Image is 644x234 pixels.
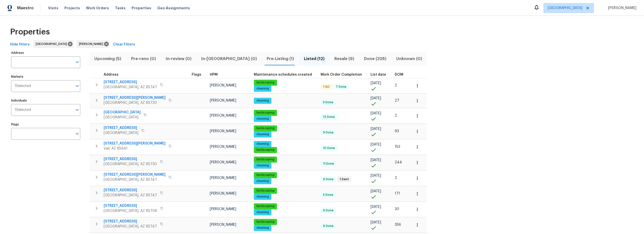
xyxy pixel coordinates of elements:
span: 5 Done [321,100,335,105]
span: 171 [395,192,400,195]
span: cleaning [254,226,271,230]
span: cleaning [254,99,271,103]
span: Maintenance schedules created [254,73,312,76]
span: Hide filters [10,41,30,48]
span: [STREET_ADDRESS][PERSON_NAME] [104,95,166,100]
span: [DATE] [371,127,381,131]
button: Open [74,106,81,113]
span: [PERSON_NAME] [210,176,236,180]
span: 11 Done [321,162,336,166]
span: 27 [395,99,399,102]
span: 2 [395,176,397,180]
span: 2 [395,84,397,87]
span: cleaning [254,142,271,146]
span: [STREET_ADDRESS] [104,203,157,208]
span: landscaping [254,157,276,162]
span: 6 Done [321,177,336,181]
span: [STREET_ADDRESS] [104,125,138,130]
span: cleaning [254,195,271,199]
span: [GEOGRAPHIC_DATA] [104,130,138,135]
span: [GEOGRAPHIC_DATA], AZ 85747 [104,177,166,182]
span: [PERSON_NAME] [210,129,236,133]
span: [GEOGRAPHIC_DATA], AZ 85730 [104,100,166,105]
span: [DATE] [371,205,381,209]
span: [PERSON_NAME] [210,207,236,211]
span: [STREET_ADDRESS] [104,188,157,193]
span: Work Order Completion [320,73,362,76]
span: Work Orders [86,6,109,11]
span: 153 [395,145,400,149]
span: landscaping [254,111,276,115]
span: 9 Done [321,130,336,135]
span: Geo Assignments [157,6,190,11]
span: 2 [395,114,397,117]
span: [DATE] [371,97,381,100]
span: [PERSON_NAME] [79,41,105,46]
span: DOM [395,73,403,76]
span: landscaping [254,148,276,152]
span: Properties [132,6,151,11]
span: 356 [395,223,401,226]
button: Open [74,59,81,66]
span: [PERSON_NAME] [606,6,636,11]
button: Clear Filters [111,40,137,49]
span: [PERSON_NAME] [210,114,236,117]
span: landscaping [254,80,276,85]
span: landscaping [254,204,276,208]
span: [STREET_ADDRESS][PERSON_NAME] [104,172,166,177]
span: 1 Selected [15,84,31,88]
span: 7 Done [334,85,348,89]
span: [PERSON_NAME] [210,223,236,226]
span: Flags [192,73,201,76]
span: [STREET_ADDRESS] [104,219,157,224]
span: landscaping [254,173,276,177]
span: List date [371,73,386,76]
div: [GEOGRAPHIC_DATA] [33,40,73,48]
span: Unknown (0) [394,55,424,62]
span: 1 QC [321,85,332,89]
span: [DATE] [371,190,381,193]
span: In-[GEOGRAPHIC_DATA] (0) [199,55,259,62]
span: [GEOGRAPHIC_DATA] [548,6,582,11]
span: 10 Done [321,146,337,150]
span: [PERSON_NAME] [210,161,236,164]
span: cleaning [254,210,271,214]
span: Pre-reno (0) [129,55,158,62]
button: Open [74,82,81,89]
span: cleaning [254,86,271,91]
span: landscaping [254,220,276,224]
label: Address [11,51,80,54]
span: [STREET_ADDRESS] [104,157,157,162]
label: Markets [11,75,80,78]
span: In-review (0) [164,55,193,62]
span: [GEOGRAPHIC_DATA], AZ 85730 [104,162,157,167]
div: [PERSON_NAME] [76,40,110,48]
span: [PERSON_NAME] [210,145,236,149]
span: Clear Filters [113,41,135,48]
span: [GEOGRAPHIC_DATA], AZ 85747 [104,85,157,90]
span: 1 Sent [338,177,351,181]
span: [PERSON_NAME] [210,99,236,102]
span: Resale (9) [332,55,356,62]
span: 6 Done [321,208,336,213]
span: landscaping [254,126,276,130]
span: [DATE] [371,112,381,115]
span: Vail, AZ 85641 [104,146,166,151]
span: [STREET_ADDRESS] [104,80,157,85]
span: [DATE] [371,81,381,85]
span: Address [104,73,118,76]
span: [STREET_ADDRESS][PERSON_NAME] [104,141,166,146]
span: Pre-Listing (1) [265,55,296,62]
span: [PERSON_NAME] [210,192,236,195]
span: [DATE] [371,158,381,162]
span: [DATE] [371,143,381,146]
span: [DATE] [371,174,381,177]
span: Visits [48,6,58,11]
span: 5 Done [321,193,335,197]
span: [GEOGRAPHIC_DATA], AZ 85706 [104,208,157,213]
span: Listed (12) [302,55,326,62]
span: Upcoming (5) [93,55,123,62]
span: 12 Done [321,115,337,119]
span: 30 [395,207,399,211]
span: HPM [210,73,218,76]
